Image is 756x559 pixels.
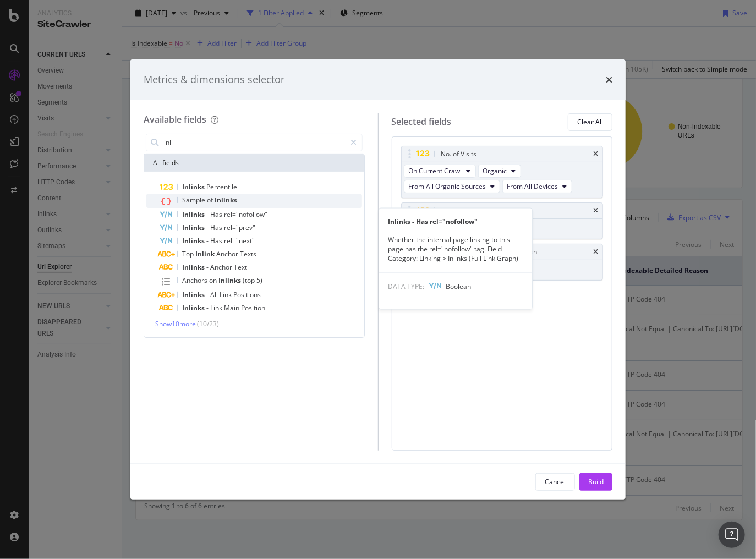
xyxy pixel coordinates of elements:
[210,262,234,272] span: Anchor
[182,290,206,299] span: Inlinks
[182,236,206,245] span: Inlinks
[545,477,566,486] div: Cancel
[207,195,215,205] span: of
[478,165,521,178] button: Organic
[224,223,255,232] span: rel="prev"
[182,182,206,191] span: Inlinks
[606,73,612,87] div: times
[719,522,745,548] div: Open Intercom Messenger
[182,249,195,259] span: Top
[256,276,262,285] span: 5)
[507,182,558,191] span: From All Devices
[210,303,224,313] span: Link
[206,262,210,272] span: -
[144,113,206,125] div: Available fields
[210,290,220,299] span: All
[210,210,224,219] span: Has
[216,249,240,259] span: Anchor
[218,276,243,285] span: Inlinks
[182,303,206,313] span: Inlinks
[206,236,210,245] span: -
[409,182,486,191] span: From All Organic Sources
[206,210,210,219] span: -
[234,262,247,272] span: Text
[577,117,603,127] div: Clear All
[224,303,241,313] span: Main
[144,73,284,87] div: Metrics & dimensions selector
[404,165,476,178] button: On Current Crawl
[206,182,237,191] span: Percentile
[182,262,206,272] span: Inlinks
[182,210,206,219] span: Inlinks
[401,202,604,239] div: Non-Indexable Main ReasontimesOn Current Crawl
[243,276,256,285] span: (top
[409,166,462,176] span: On Current Crawl
[241,303,265,313] span: Position
[392,116,452,128] div: Selected fields
[593,207,598,214] div: times
[210,223,224,232] span: Has
[502,180,572,193] button: From All Devices
[224,210,267,219] span: rel="nofollow"
[593,249,598,255] div: times
[144,154,364,172] div: All fields
[155,319,196,328] span: Show 10 more
[401,146,604,198] div: No. of VisitstimesOn Current CrawlOrganicFrom All Organic SourcesFrom All Devices
[441,205,527,216] div: Non-Indexable Main Reason
[593,151,598,157] div: times
[588,477,604,486] div: Build
[206,303,210,313] span: -
[206,290,210,299] span: -
[163,134,346,151] input: Search by field name
[197,319,219,328] span: ( 10 / 23 )
[224,236,255,245] span: rel="next"
[579,473,612,491] button: Build
[130,59,626,500] div: modal
[568,113,612,131] button: Clear All
[535,473,575,491] button: Cancel
[182,276,209,285] span: Anchors
[233,290,261,299] span: Positions
[210,236,224,245] span: Has
[215,195,237,205] span: Inlinks
[195,249,216,259] span: Inlink
[182,195,207,205] span: Sample
[379,217,532,227] div: Inlinks - Has rel="nofollow"
[379,235,532,264] div: Whether the internal page linking to this page has the rel="nofollow" tag. Field Category: Linkin...
[441,149,477,160] div: No. of Visits
[209,276,218,285] span: on
[220,290,233,299] span: Link
[182,223,206,232] span: Inlinks
[388,282,424,291] span: DATA TYPE:
[404,180,500,193] button: From All Organic Sources
[483,166,507,176] span: Organic
[240,249,256,259] span: Texts
[206,223,210,232] span: -
[446,282,471,291] span: Boolean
